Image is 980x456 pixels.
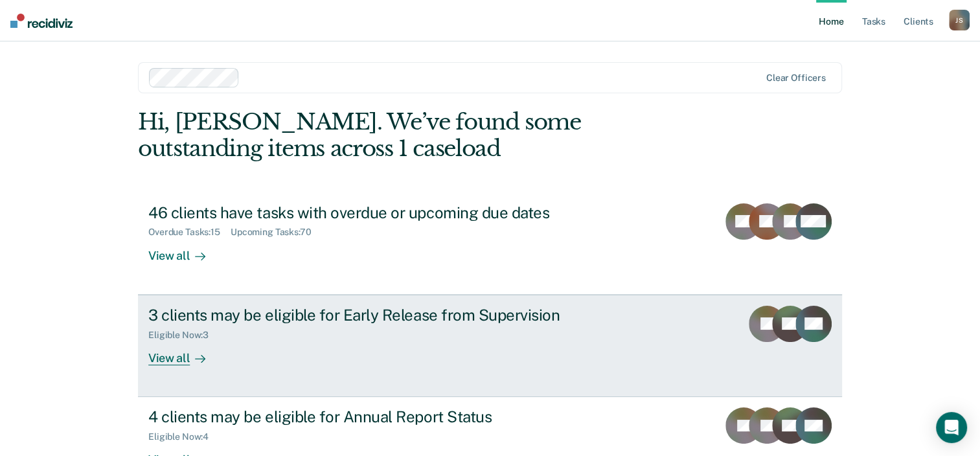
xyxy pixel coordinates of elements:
div: 3 clients may be eligible for Early Release from Supervision [148,306,603,325]
div: Open Intercom Messenger [936,412,967,443]
div: 4 clients may be eligible for Annual Report Status [148,407,603,426]
div: Clear officers [766,73,826,84]
div: View all [148,340,221,365]
div: Hi, [PERSON_NAME]. We’ve found some outstanding items across 1 caseload [138,109,701,162]
div: J S [949,10,970,30]
a: 46 clients have tasks with overdue or upcoming due datesOverdue Tasks:15Upcoming Tasks:70View all [138,193,842,295]
div: Eligible Now : 4 [148,431,219,442]
a: 3 clients may be eligible for Early Release from SupervisionEligible Now:3View all [138,295,842,397]
button: JS [949,10,970,30]
div: Eligible Now : 3 [148,330,219,341]
div: View all [148,238,221,263]
div: Upcoming Tasks : 70 [231,227,322,238]
div: Overdue Tasks : 15 [148,227,231,238]
img: Recidiviz [10,14,73,28]
div: 46 clients have tasks with overdue or upcoming due dates [148,203,603,222]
